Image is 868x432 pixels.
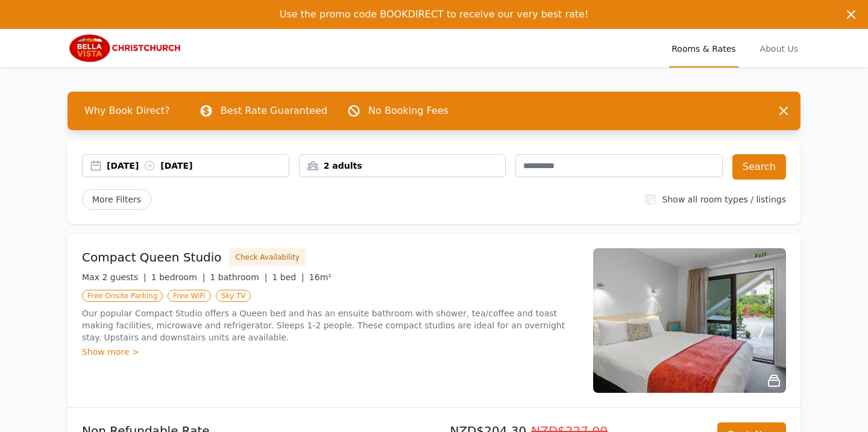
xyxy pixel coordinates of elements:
[758,29,800,67] a: About Us
[82,290,163,302] span: Free Onsite Parking
[107,160,289,172] div: [DATE] [DATE]
[280,8,589,20] span: Use the promo code BOOKDIRECT to receive our very best rate!
[82,307,579,343] p: Our popular Compact Studio offers a Queen bed and has an ensuite bathroom with shower, tea/coffee...
[368,104,448,118] p: No Booking Fees
[221,104,327,118] p: Best Rate Guaranteed
[229,248,306,266] button: Check Availability
[168,290,211,302] span: Free WiFi
[82,249,222,266] h3: Compact Queen Studio
[75,99,180,123] span: Why Book Direct?
[300,160,506,172] div: 2 adults
[82,189,151,210] span: More Filters
[272,272,304,282] span: 1 bed |
[669,29,738,67] a: Rooms & Rates
[82,272,146,282] span: Max 2 guests |
[216,290,251,302] span: Sky TV
[732,154,786,180] button: Search
[662,195,786,204] label: Show all room types / listings
[309,272,332,282] span: 16m²
[210,272,267,282] span: 1 bathroom |
[68,34,183,63] img: Bella Vista Christchurch
[151,272,206,282] span: 1 bedroom |
[82,346,579,358] div: Show more >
